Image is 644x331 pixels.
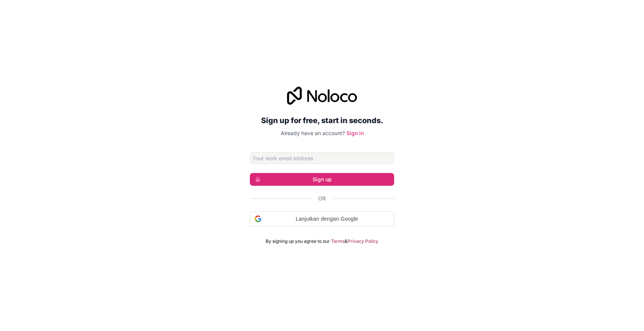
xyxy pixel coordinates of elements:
div: Lanjutkan dengan Google [250,211,394,226]
iframe: Tombol Login dengan Google [246,226,398,242]
a: Sign in [346,130,364,136]
input: Email address [250,152,394,164]
span: Or [318,195,326,202]
button: Sign up [250,173,394,186]
span: Already have an account? [281,130,345,136]
h2: Sign up for free, start in seconds. [250,114,394,127]
span: Lanjutkan dengan Google [265,215,389,223]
